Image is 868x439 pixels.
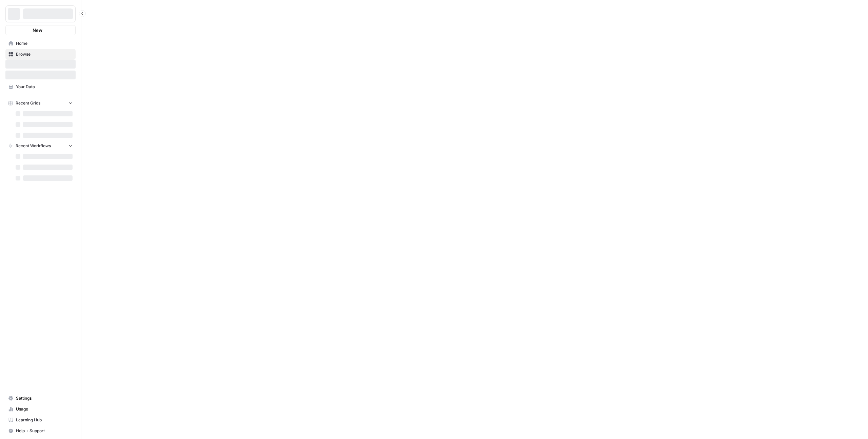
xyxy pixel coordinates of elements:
button: Recent Workflows [5,141,76,151]
a: Usage [5,404,76,415]
span: Your Data [16,84,73,90]
a: Settings [5,393,76,404]
a: Browse [5,49,76,60]
a: Learning Hub [5,415,76,425]
button: Recent Grids [5,98,76,108]
a: Home [5,38,76,49]
span: Help + Support [16,428,73,434]
span: Recent Grids [16,100,40,106]
span: Settings [16,395,73,401]
button: Help + Support [5,425,76,436]
span: Learning Hub [16,417,73,423]
a: Your Data [5,81,76,92]
span: Browse [16,51,73,57]
span: New [33,27,42,34]
span: Recent Workflows [16,143,51,149]
span: Usage [16,406,73,412]
button: New [5,25,76,35]
span: Home [16,40,73,46]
